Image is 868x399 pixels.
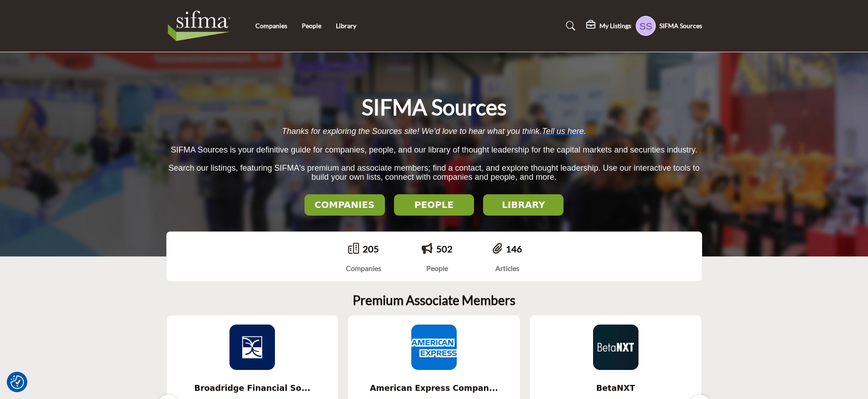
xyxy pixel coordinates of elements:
h2: COMPANIES [307,199,382,210]
h2: PEOPLE [397,199,472,210]
div: People [422,263,453,274]
span: Thanks for exploring the Sources site! We’d love to hear what you think. . [282,127,586,136]
span: SIFMA Sources is your definitive guide for companies, people, and our library of thought leadersh... [171,145,697,154]
img: Broadridge Financial Solutions, Inc. [229,325,275,370]
h2: LIBRARY [486,199,561,210]
button: LIBRARY [483,194,564,216]
div: My Listings [586,20,631,31]
span: Search our listings, featuring SIFMA's premium and associate members; find a contact, and explore... [168,163,699,182]
a: 146 [506,243,522,254]
img: BetaNXT [593,325,639,370]
img: Site Logo [166,8,237,44]
a: 205 [363,243,379,254]
div: Articles [493,263,522,274]
img: Revisit consent button [10,375,24,389]
span: American Express Compan... [362,382,506,394]
span: Broadridge Financial So... [180,382,325,394]
a: Companies [255,22,287,30]
a: Tell us here [542,127,584,136]
div: Companies [346,263,381,274]
a: Library [336,22,356,30]
button: Consent Preferences [10,375,24,389]
span: BetaNXT [544,382,688,394]
a: Search [557,19,581,33]
h5: My Listings [599,22,631,30]
button: PEOPLE [394,194,474,216]
a: 502 [436,243,453,254]
img: American Express Company [411,325,457,370]
a: People [302,22,321,30]
h5: SIFMA Sources [659,21,702,30]
button: COMPANIES [304,194,385,216]
h1: SIFMA Sources [362,93,507,121]
h2: Premium Associate Members [353,293,515,308]
button: Show hide supplier dropdown [636,16,656,36]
